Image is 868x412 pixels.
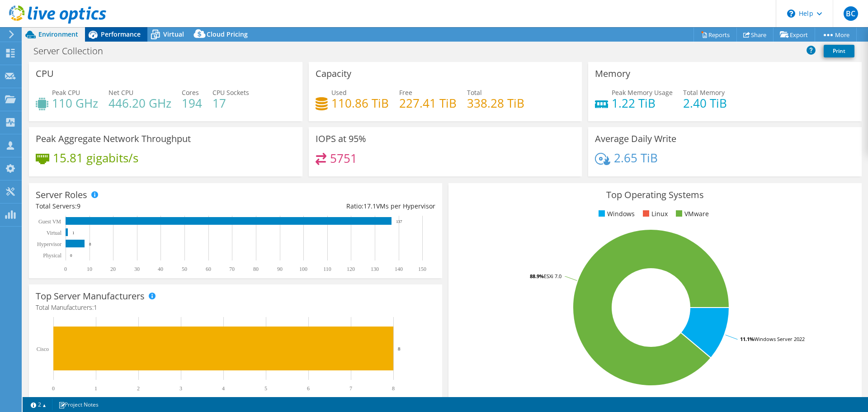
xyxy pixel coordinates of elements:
[683,98,727,108] h4: 2.40 TiB
[64,266,67,272] text: 0
[323,266,331,272] text: 110
[43,252,61,259] text: Physical
[38,218,61,225] text: Guest VM
[844,6,858,21] span: BC
[371,266,379,272] text: 130
[89,242,91,246] text: 8
[37,346,49,352] text: Cisco
[467,98,524,108] h4: 338.28 TiB
[182,266,187,272] text: 50
[70,253,72,258] text: 0
[36,291,145,301] h3: Top Server Manufacturers
[754,336,805,342] tspan: Windows Server 2022
[38,30,78,38] span: Environment
[53,153,138,163] h4: 15.81 gigabits/s
[595,134,676,144] h3: Average Daily Write
[52,98,98,108] h4: 110 GHz
[398,346,401,351] text: 8
[94,385,97,392] text: 1
[773,28,815,42] a: Export
[824,45,854,57] a: Print
[467,88,482,97] span: Total
[399,98,457,108] h4: 227.41 TiB
[36,201,236,211] div: Total Servers:
[52,385,55,392] text: 0
[36,190,87,200] h3: Server Roles
[72,231,75,235] text: 1
[595,69,630,79] h3: Memory
[736,28,774,42] a: Share
[182,98,202,108] h4: 194
[683,88,725,97] span: Total Memory
[455,190,855,200] h3: Top Operating Systems
[612,98,673,108] h4: 1.22 TiB
[134,266,140,272] text: 30
[693,28,737,42] a: Reports
[349,385,352,392] text: 7
[316,69,351,79] h3: Capacity
[418,266,426,272] text: 150
[87,266,92,272] text: 10
[101,30,141,38] span: Performance
[236,201,435,211] div: Ratio: VMs per Hypervisor
[24,399,52,410] a: 2
[399,88,412,97] span: Free
[212,98,249,108] h4: 17
[212,88,249,97] span: CPU Sockets
[347,266,355,272] text: 120
[36,303,435,313] h4: Total Manufacturers:
[740,336,754,342] tspan: 11.1%
[36,134,191,144] h3: Peak Aggregate Network Throughput
[110,266,116,272] text: 20
[363,202,376,210] span: 17.1
[29,46,117,56] h1: Server Collection
[229,266,235,272] text: 70
[207,30,248,38] span: Cloud Pricing
[94,303,97,312] span: 1
[179,385,182,392] text: 3
[316,134,366,144] h3: IOPS at 95%
[158,266,163,272] text: 40
[815,28,857,42] a: More
[108,98,171,108] h4: 446.20 GHz
[77,202,80,210] span: 9
[52,88,80,97] span: Peak CPU
[206,266,211,272] text: 60
[641,209,668,219] li: Linux
[544,273,561,279] tspan: ESXi 7.0
[396,219,402,224] text: 137
[612,88,673,97] span: Peak Memory Usage
[331,98,389,108] h4: 110.86 TiB
[264,385,267,392] text: 5
[253,266,259,272] text: 80
[331,88,347,97] span: Used
[674,209,709,219] li: VMware
[530,273,544,279] tspan: 88.9%
[108,88,133,97] span: Net CPU
[330,153,357,163] h4: 5751
[299,266,307,272] text: 100
[787,9,795,18] svg: \n
[52,399,105,410] a: Project Notes
[37,241,61,247] text: Hypervisor
[277,266,283,272] text: 90
[395,266,403,272] text: 140
[36,69,54,79] h3: CPU
[307,385,310,392] text: 6
[163,30,184,38] span: Virtual
[47,230,62,236] text: Virtual
[392,385,395,392] text: 8
[222,385,225,392] text: 4
[137,385,140,392] text: 2
[614,153,658,163] h4: 2.65 TiB
[182,88,199,97] span: Cores
[596,209,635,219] li: Windows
